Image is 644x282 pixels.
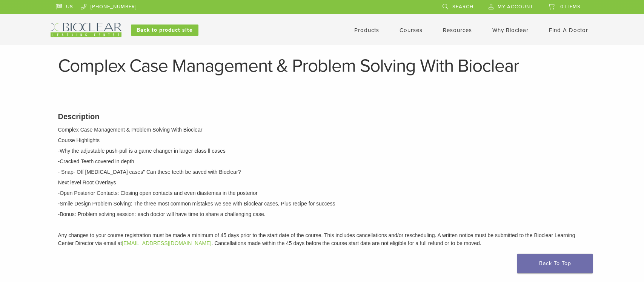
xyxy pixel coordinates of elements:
[498,4,533,10] span: My Account
[58,200,586,208] p: -Smile Design Problem Solving: The three most common mistakes we see with Bioclear cases, Plus re...
[131,25,198,36] a: Back to product site
[549,27,588,34] a: Find A Doctor
[58,158,586,166] p: -Cracked Teeth covered in depth
[51,23,121,37] img: Bioclear
[443,27,472,34] a: Resources
[354,27,379,34] a: Products
[58,168,586,176] p: - Snap- Off [MEDICAL_DATA] cases" Can these teeth be saved with Bioclear?
[492,27,529,34] a: Why Bioclear
[58,57,586,75] h1: Complex Case Management & Problem Solving With Bioclear
[58,210,586,218] p: -Bonus: Problem solving session: each doctor will have time to share a challenging case.
[58,189,586,197] p: -Open Posterior Contacts: Closing open contacts and even diastemas in the posterior
[58,179,586,187] p: Next level Root Overlays
[122,240,211,246] a: [EMAIL_ADDRESS][DOMAIN_NAME]
[58,126,586,134] p: Complex Case Management & Problem Solving With Bioclear
[58,136,586,144] p: Course Highlights
[58,147,586,155] p: -Why the adjustable push-pull is a game changer in larger class ll cases
[452,4,473,10] span: Search
[517,254,593,273] a: Back To Top
[560,4,581,10] span: 0 items
[58,111,586,122] h3: Description
[58,232,575,246] span: Any changes to your course registration must be made a minimum of 45 days prior to the start date...
[400,27,423,34] a: Courses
